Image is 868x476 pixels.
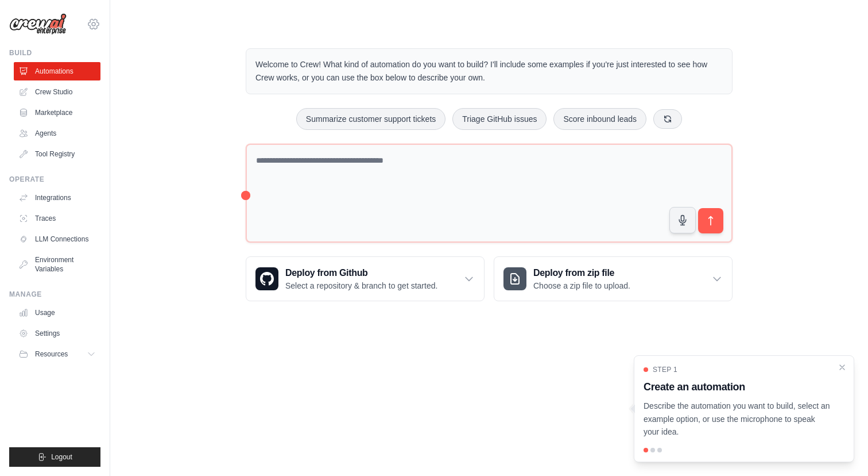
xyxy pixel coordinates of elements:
[14,209,100,228] a: Traces
[285,266,437,280] h3: Deploy from Github
[811,421,868,476] iframe: Chat Widget
[9,13,67,35] img: Logo
[838,363,847,372] button: Close walkthrough
[14,189,100,207] a: Integrations
[14,345,100,363] button: Resources
[644,400,831,439] p: Describe the automation you want to build, select an example option, or use the microphone to spe...
[553,108,646,130] button: Score inbound leads
[285,280,437,291] p: Select a repository & branch to get started.
[255,58,723,85] p: Welcome to Crew! What kind of automation do you want to build? I'll include some examples if you'...
[35,350,68,359] span: Resources
[14,251,100,278] a: Environment Variables
[533,266,630,280] h3: Deploy from zip file
[9,175,100,184] div: Operate
[811,421,868,476] div: 채팅 위젯
[14,62,100,80] a: Automations
[14,145,100,163] a: Tool Registry
[14,103,100,122] a: Marketplace
[14,124,100,143] a: Agents
[9,48,100,57] div: Build
[9,447,100,467] button: Logout
[533,280,630,291] p: Choose a zip file to upload.
[452,108,547,130] button: Triage GitHub issues
[14,230,100,248] a: LLM Connections
[14,83,100,101] a: Crew Studio
[14,324,100,343] a: Settings
[653,365,677,374] span: Step 1
[296,108,445,130] button: Summarize customer support tickets
[51,452,72,462] span: Logout
[644,379,831,395] h3: Create an automation
[9,290,100,299] div: Manage
[14,304,100,322] a: Usage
